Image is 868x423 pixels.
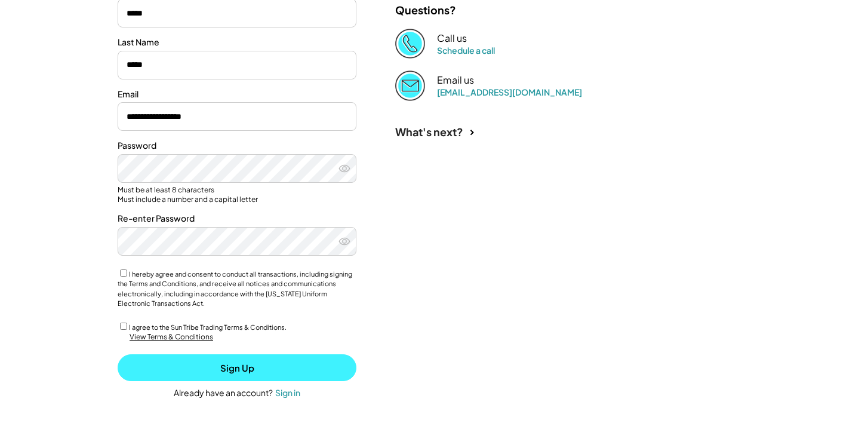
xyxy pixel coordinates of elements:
[118,354,356,381] button: Sign Up
[395,70,425,100] img: Email%202%403x.png
[275,387,300,398] div: Sign in
[437,87,582,97] a: [EMAIL_ADDRESS][DOMAIN_NAME]
[437,45,495,56] a: Schedule a call
[395,29,425,59] img: Phone%20copy%403x.png
[118,36,356,48] div: Last Name
[130,332,213,342] div: View Terms & Conditions
[118,270,352,308] label: I hereby agree and consent to conduct all transactions, including signing the Terms and Condition...
[437,32,467,45] div: Call us
[118,140,356,152] div: Password
[118,185,356,204] div: Must be at least 8 characters Must include a number and a capital letter
[395,125,463,139] div: What's next?
[118,213,356,225] div: Re-enter Password
[437,74,474,87] div: Email us
[118,88,356,100] div: Email
[129,323,287,331] label: I agree to the Sun Tribe Trading Terms & Conditions.
[395,3,456,17] div: Questions?
[174,387,273,399] div: Already have an account?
